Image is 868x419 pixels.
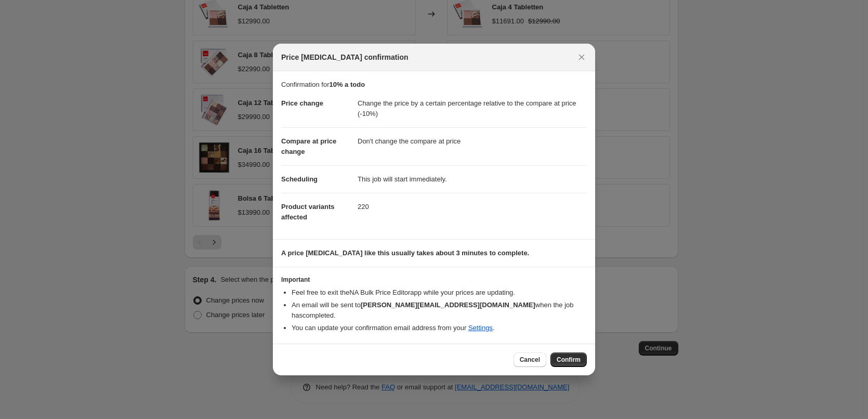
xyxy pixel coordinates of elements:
[281,175,318,183] span: Scheduling
[574,50,589,64] button: Close
[550,352,587,367] button: Confirm
[281,137,336,155] span: Compare at price change
[358,193,587,220] dd: 220
[281,99,323,107] span: Price change
[557,356,581,364] span: Confirm
[281,276,587,284] h3: Important
[281,249,529,257] b: A price [MEDICAL_DATA] like this usually takes about 3 minutes to complete.
[292,300,587,321] li: An email will be sent to when the job has completed .
[281,80,587,90] p: Confirmation for
[358,127,587,155] dd: Don't change the compare at price
[281,52,409,62] span: Price [MEDICAL_DATA] confirmation
[329,81,365,88] b: 10% a todo
[281,203,335,221] span: Product variants affected
[358,90,587,127] dd: Change the price by a certain percentage relative to the compare at price (-10%)
[520,356,540,364] span: Cancel
[468,324,493,332] a: Settings
[358,165,587,193] dd: This job will start immediately.
[361,301,535,309] b: [PERSON_NAME][EMAIL_ADDRESS][DOMAIN_NAME]
[514,352,546,367] button: Cancel
[292,323,587,333] li: You can update your confirmation email address from your .
[292,287,587,298] li: Feel free to exit the NA Bulk Price Editor app while your prices are updating.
